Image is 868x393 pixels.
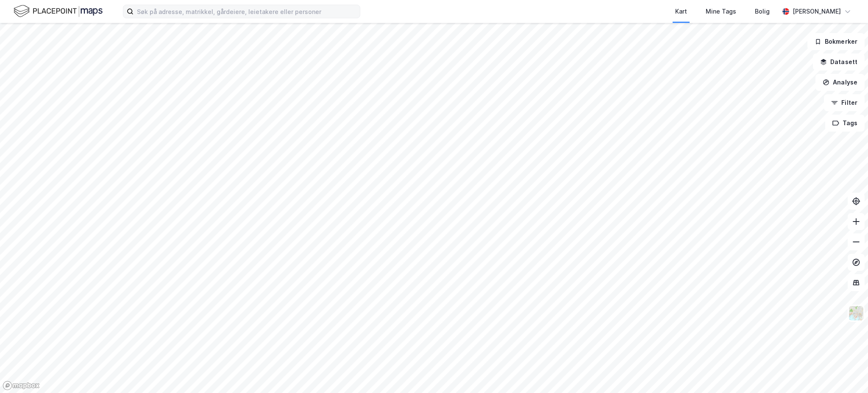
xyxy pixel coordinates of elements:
input: Søk på adresse, matrikkel, gårdeiere, leietakere eller personer [134,5,360,18]
div: Kart [675,6,687,17]
iframe: Chat Widget [826,352,868,393]
div: Bolig [755,6,770,17]
div: Kontrollprogram for chat [826,352,868,393]
img: logo.f888ab2527a4732fd821a326f86c7f29.svg [14,4,103,19]
div: [PERSON_NAME] [793,6,841,17]
div: Mine Tags [706,6,736,17]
